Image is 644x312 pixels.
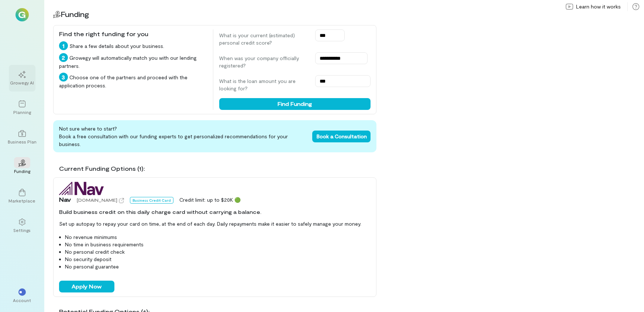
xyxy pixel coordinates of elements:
[65,233,371,241] li: No revenue minimums
[576,3,621,10] span: Learn how it works
[59,73,68,82] div: 3
[219,32,308,46] label: What is your current (estimated) personal credit score?
[59,73,207,89] div: Choose one of the partners and proceed with the application process.
[77,196,124,204] a: [DOMAIN_NAME]
[219,98,371,110] button: Find Funding
[59,41,207,50] div: Share a few details about your business.
[9,198,36,204] div: Marketplace
[53,120,376,152] div: Not sure where to start? Book a free consultation with our funding experts to get personalized re...
[59,53,68,62] div: 2
[9,183,35,209] a: Marketplace
[59,182,104,195] img: Nav
[9,65,35,91] a: Growegy AI
[9,212,35,239] a: Settings
[13,297,31,303] div: Account
[130,197,173,204] div: Business Credit Card
[61,10,89,18] span: Funding
[59,53,207,70] div: Growegy will automatically match you with our lending partners.
[9,153,35,180] a: Funding
[65,263,371,270] li: No personal guarantee
[234,197,241,203] span: 🟢
[179,196,241,204] div: Credit limit: up to $20K
[65,248,371,256] li: No personal credit check
[8,139,37,145] div: Business Plan
[65,256,371,263] li: No security deposit
[59,30,207,38] div: Find the right funding for you
[10,80,34,86] div: Growegy AI
[13,109,31,115] div: Planning
[9,124,35,150] a: Business Plan
[312,131,371,142] button: Book a Consultation
[65,241,371,248] li: No time in business requirements
[59,164,376,173] div: Current Funding Options (1):
[59,220,371,228] p: Set up autopay to repay your card on time, at the end of each day. Daily repayments make it easie...
[59,281,114,292] button: Apply Now
[59,41,68,50] div: 1
[219,55,308,69] label: When was your company officially registered?
[59,208,371,216] div: Build business credit on this daily charge card without carrying a balance.
[59,195,71,204] span: Nav
[9,94,35,121] a: Planning
[77,197,117,202] span: [DOMAIN_NAME]
[317,133,367,139] span: Book a Consultation
[14,168,30,174] div: Funding
[14,227,31,233] div: Settings
[219,77,308,92] label: What is the loan amount you are looking for?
